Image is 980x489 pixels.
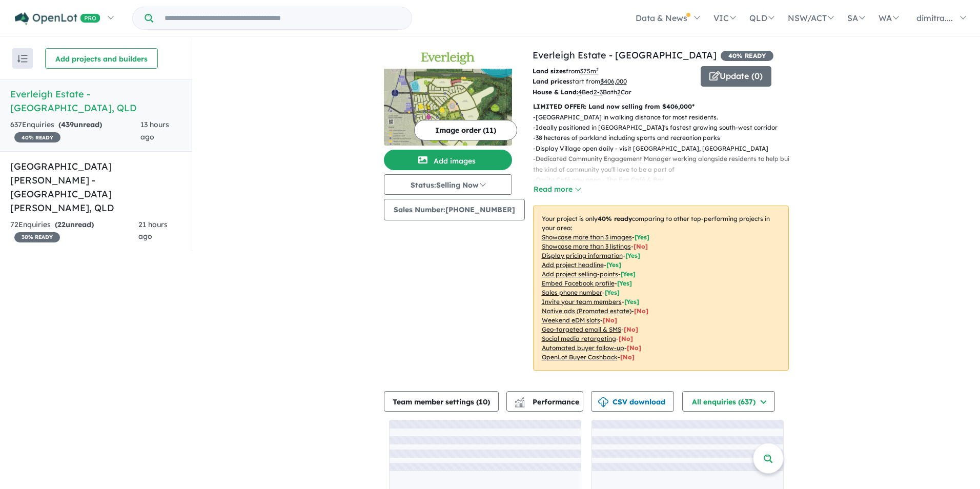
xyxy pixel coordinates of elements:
span: [ Yes ] [635,233,649,241]
u: Automated buyer follow-up [542,344,624,352]
p: - Dedicated Community Engagement Manager working alongside residents to help build the kind of co... [533,154,797,175]
input: Try estate name, suburb, builder or developer [155,7,410,29]
u: OpenLot Buyer Cashback [542,353,618,361]
span: dimitra.... [916,13,953,23]
span: [No] [620,353,635,361]
span: 40 % READY [14,132,60,142]
button: All enquiries (637) [682,391,775,412]
u: Geo-targeted email & SMS [542,325,621,333]
p: - Onsite Café now open - The Eve Café & Bar [533,175,797,185]
span: [ Yes ] [624,298,639,305]
div: 72 Enquir ies [10,219,138,243]
img: sort.svg [17,55,28,63]
strong: ( unread) [55,220,94,229]
p: - 38 hectares of parkland including sports and recreation parks [533,133,797,143]
u: 2-3 [594,88,603,96]
a: Everleigh Estate - [GEOGRAPHIC_DATA] [533,49,717,61]
span: 13 hours ago [140,120,169,141]
b: Land prices [533,77,569,85]
span: 21 hours ago [138,220,168,241]
button: Add projects and builders [45,48,158,69]
span: 22 [57,220,66,229]
button: Update (0) [701,66,771,87]
button: Add images [384,150,512,170]
img: bar-chart.svg [515,400,525,407]
u: Display pricing information [542,252,623,259]
img: Everleigh Estate - Greenbank [384,69,512,146]
button: Image order (11) [414,120,517,140]
p: LIMITED OFFER: Land now selling from $406,000* [533,101,789,112]
span: [ No ] [634,242,648,250]
button: Sales Number:[PHONE_NUMBER] [384,199,525,220]
u: Add project headline [542,261,604,269]
u: 4 [578,88,582,96]
div: 637 Enquir ies [10,119,140,144]
button: Team member settings (10) [384,391,499,412]
u: Embed Facebook profile [542,279,615,287]
span: 40 % READY [721,51,773,61]
span: [No] [619,335,633,342]
span: [ Yes ] [606,261,621,269]
img: download icon [598,397,608,407]
u: Add project selling-points [542,270,618,278]
img: Everleigh Estate - Greenbank Logo [388,52,508,65]
img: Openlot PRO Logo White [15,12,100,25]
u: Native ads (Promoted estate) [542,307,631,315]
p: from [533,66,693,76]
u: 375 m [580,67,599,75]
u: Social media retargeting [542,335,616,342]
p: - Ideally positioned in [GEOGRAPHIC_DATA]'s fastest growing south-west corridor [533,123,797,133]
span: [No] [634,307,648,315]
p: Bed Bath Car [533,87,693,97]
u: Sales phone number [542,289,602,296]
u: Showcase more than 3 listings [542,242,631,250]
p: start from [533,76,693,87]
span: [ Yes ] [621,270,636,278]
button: Performance [506,391,583,412]
sup: 2 [596,67,599,72]
span: Performance [516,397,579,406]
span: 439 [61,120,74,129]
button: Read more [533,184,581,195]
button: CSV download [591,391,674,412]
span: [ Yes ] [617,279,632,287]
b: 40 % ready [598,215,632,222]
b: Land sizes [533,67,566,75]
span: [ Yes ] [625,252,640,259]
span: 10 [479,397,487,406]
u: Showcase more than 3 images [542,233,632,241]
span: [ Yes ] [605,289,620,296]
span: [No] [603,316,617,324]
span: 30 % READY [14,232,60,242]
u: Invite your team members [542,298,622,305]
h5: [GEOGRAPHIC_DATA][PERSON_NAME] - [GEOGRAPHIC_DATA][PERSON_NAME] , QLD [10,159,181,215]
p: - [GEOGRAPHIC_DATA] in walking distance for most residents. [533,112,797,123]
u: Weekend eDM slots [542,316,600,324]
h5: Everleigh Estate - [GEOGRAPHIC_DATA] , QLD [10,87,181,115]
u: 2 [617,88,621,96]
span: [No] [627,344,641,352]
img: line-chart.svg [515,397,524,403]
p: Your project is only comparing to other top-performing projects in your area: - - - - - - - - - -... [533,206,789,371]
u: $ 406,000 [600,77,627,85]
button: Status:Selling Now [384,174,512,195]
strong: ( unread) [58,120,102,129]
a: Everleigh Estate - Greenbank LogoEverleigh Estate - Greenbank [384,48,512,146]
span: [No] [624,325,638,333]
b: House & Land: [533,88,578,96]
p: - Display Village open daily - visit [GEOGRAPHIC_DATA], [GEOGRAPHIC_DATA] [533,144,797,154]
